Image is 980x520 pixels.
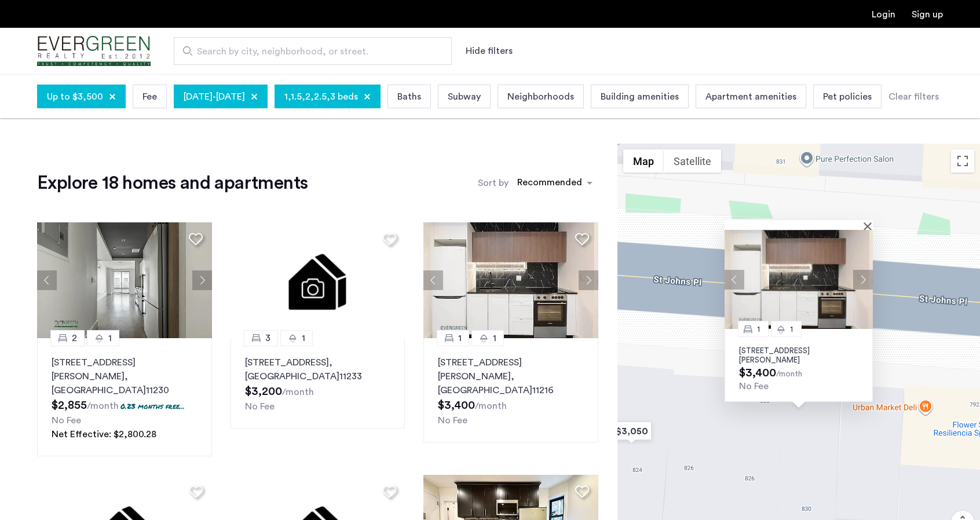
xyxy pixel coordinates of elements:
a: 21[STREET_ADDRESS][PERSON_NAME], [GEOGRAPHIC_DATA]112300.23 months free...No FeeNet Effective: $2... [37,338,212,456]
img: Apartment photo [725,230,873,329]
span: $3,400 [739,367,776,379]
span: Neighborhoods [507,90,574,104]
span: Building amenities [601,90,679,104]
div: Clear filters [888,90,939,104]
span: Search by city, neighborhood, or street. [197,45,419,58]
sub: /month [87,401,119,411]
img: 2.gif [231,222,405,338]
a: 11[STREET_ADDRESS][PERSON_NAME], [GEOGRAPHIC_DATA]11216No Fee [423,338,598,442]
button: Next apartment [579,270,598,290]
span: Pet policies [823,90,872,104]
a: Login [872,10,895,19]
span: 1 [458,331,462,345]
span: 1 [757,325,760,333]
span: 1 [108,331,112,345]
p: 0.23 months free... [120,401,185,411]
sub: /month [282,387,314,397]
span: 1,1.5,2,2.5,3 beds [284,90,358,104]
button: Show satellite imagery [664,149,721,173]
span: 3 [265,331,270,345]
p: [STREET_ADDRESS] 11233 [245,356,391,383]
span: Up to $3,500 [47,90,103,104]
p: [STREET_ADDRESS][PERSON_NAME] 11230 [52,356,198,397]
span: No Fee [739,382,769,391]
span: $3,400 [438,400,475,411]
span: Apartment amenities [705,90,796,104]
span: $3,200 [245,386,282,397]
a: 31[STREET_ADDRESS], [GEOGRAPHIC_DATA]11233No Fee [231,338,405,429]
span: Net Effective: $2,800.28 [52,430,156,439]
p: [STREET_ADDRESS][PERSON_NAME] 11216 [438,356,584,397]
button: Toggle fullscreen view [951,149,974,173]
span: 1 [493,331,496,345]
button: Previous apartment [423,270,443,290]
button: Show or hide filters [466,44,513,58]
span: Baths [397,90,421,104]
span: No Fee [52,416,81,425]
span: No Fee [438,416,467,425]
span: 2 [72,331,77,345]
iframe: chat widget [908,474,945,508]
sub: /month [776,370,802,378]
div: $3,050 [607,418,656,444]
input: Apartment Search [174,37,452,65]
label: Sort by [478,176,509,190]
button: Show street map [623,149,664,173]
a: Registration [912,10,943,19]
span: Subway [448,90,481,104]
span: [DATE] [216,90,245,104]
button: Close [866,222,874,230]
span: 1 [790,325,793,333]
span: Fee [142,90,157,104]
span: $2,855 [52,400,87,411]
button: Next apartment [192,270,212,290]
ng-select: sort-apartment [511,173,598,193]
img: logo [37,30,151,73]
span: 1 [302,331,305,345]
img: 66a1adb6-6608-43dd-a245-dc7333f8b390_638887042154186807.jpeg [37,222,212,338]
button: Next apartment [853,270,873,290]
span: No Fee [245,402,275,411]
span: - [213,90,216,104]
p: [STREET_ADDRESS][PERSON_NAME] [739,346,858,365]
button: Previous apartment [37,270,57,290]
a: Cazamio Logo [37,30,151,73]
sub: /month [475,401,507,411]
span: [DATE] [184,90,213,104]
h1: Explore 18 homes and apartments [37,171,308,195]
div: Recommended [515,175,582,192]
img: 1999_638548584132613859.jpeg [423,222,598,338]
button: Previous apartment [725,270,744,290]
